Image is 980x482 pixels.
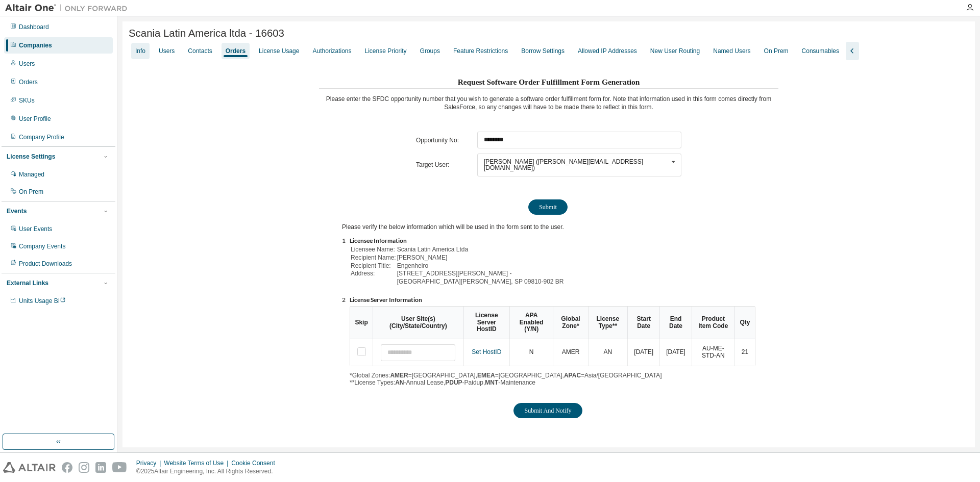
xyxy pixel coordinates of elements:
[62,462,72,473] img: facebook.svg
[135,47,145,55] div: Info
[259,47,299,55] div: License Usage
[484,159,668,171] div: [PERSON_NAME] ([PERSON_NAME][EMAIL_ADDRESS][DOMAIN_NAME])
[395,379,404,386] b: AN
[764,47,789,55] div: On Prem
[692,339,735,366] td: AU-ME-STD-AN
[19,23,49,31] div: Dashboard
[7,279,48,287] div: External Links
[350,306,755,387] div: *Global Zones: =[GEOGRAPHIC_DATA], =[GEOGRAPHIC_DATA], =Asia/[GEOGRAPHIC_DATA] **License Types: -...
[445,379,462,386] b: PDUP
[3,462,56,473] img: altair_logo.svg
[485,379,498,386] b: MNT
[463,307,510,339] th: License Server HostID
[319,74,778,89] h3: Request Software Order Fulfillment Form Generation
[659,339,691,366] td: [DATE]
[19,115,51,123] div: User Profile
[397,255,564,262] td: [PERSON_NAME]
[136,467,281,476] p: © 2025 Altair Engineering, Inc. All Rights Reserved.
[588,307,627,339] th: License Type**
[553,307,588,339] th: Global Zone*
[521,47,565,55] div: Borrow Settings
[19,96,35,105] div: SKUs
[351,246,396,253] td: Licensee Name:
[650,47,700,55] div: New User Routing
[19,242,65,250] div: Company Events
[188,47,212,55] div: Contacts
[627,307,660,339] th: Start Date
[350,307,373,339] th: Skip
[350,237,755,245] li: Licensee Information
[7,207,27,215] div: Events
[397,278,564,286] td: [GEOGRAPHIC_DATA][PERSON_NAME], SP 09810-902 BR
[19,60,35,68] div: Users
[509,307,553,339] th: APA Enabled (Y/N)
[19,41,52,49] div: Companies
[453,47,508,55] div: Feature Restrictions
[734,307,755,339] th: Qty
[164,459,231,467] div: Website Terms of Use
[627,339,660,366] td: [DATE]
[7,153,55,161] div: License Settings
[19,170,44,179] div: Managed
[416,154,472,176] td: Target User:
[19,188,43,196] div: On Prem
[350,296,755,305] li: License Server Information
[509,339,553,366] td: N
[420,47,440,55] div: Groups
[351,263,396,270] td: Recipient Title:
[129,28,284,39] span: Scania Latin America ltda - 16603
[692,307,735,339] th: Product Item Code
[513,403,582,418] button: Submit And Notify
[472,348,501,356] a: Set HostID
[95,462,106,473] img: linkedin.svg
[136,459,164,467] div: Privacy
[351,270,396,277] td: Address:
[159,47,175,55] div: Users
[734,339,755,366] td: 21
[319,74,778,419] div: Please enter the SFDC opportunity number that you wish to generate a software order fulfillment f...
[226,47,246,55] div: Orders
[397,263,564,270] td: Engenheiro
[19,78,38,86] div: Orders
[390,372,408,379] b: AMER
[802,47,839,55] div: Consumables
[659,307,691,339] th: End Date
[578,47,637,55] div: Allowed IP Addresses
[19,297,66,305] span: Units Usage BI
[528,199,568,215] button: Submit
[19,225,52,233] div: User Events
[231,459,281,467] div: Cookie Consent
[112,462,127,473] img: youtube.svg
[79,462,89,473] img: instagram.svg
[477,372,495,379] b: EMEA
[365,47,407,55] div: License Priority
[713,47,750,55] div: Named Users
[5,3,133,13] img: Altair One
[416,132,472,148] td: Opportunity No:
[342,223,755,419] div: Please verify the below information which will be used in the form sent to the user.
[19,260,72,268] div: Product Downloads
[553,339,588,366] td: AMER
[588,339,627,366] td: AN
[397,246,564,253] td: Scania Latin America Ltda
[397,270,564,277] td: [STREET_ADDRESS][PERSON_NAME] -
[564,372,581,379] b: APAC
[351,255,396,262] td: Recipient Name:
[19,133,64,141] div: Company Profile
[312,47,351,55] div: Authorizations
[373,307,463,339] th: User Site(s) (City/State/Country)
